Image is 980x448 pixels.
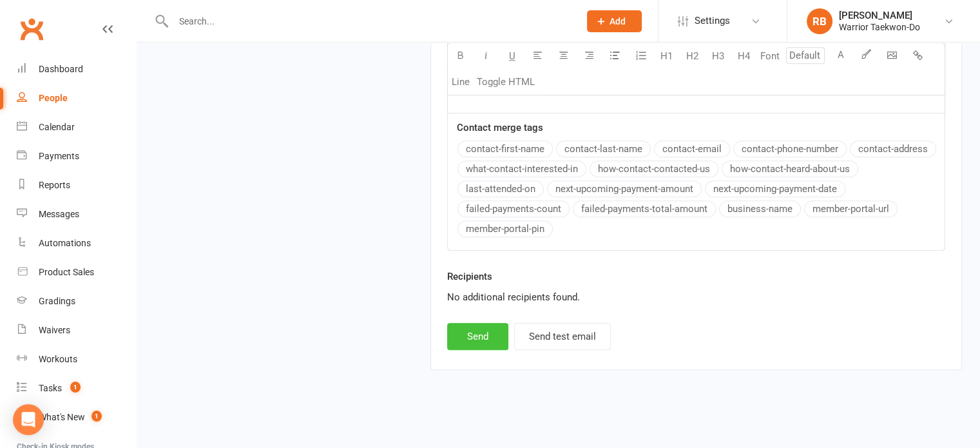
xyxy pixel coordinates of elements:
span: 1 [91,411,102,422]
div: Workouts [39,354,77,364]
div: Tasks [39,383,62,393]
button: H1 [654,43,680,69]
button: member-portal-pin [457,220,553,237]
span: Add [610,16,626,26]
div: RB [807,8,832,34]
label: Contact merge tags [457,120,543,135]
button: Font [757,43,783,69]
a: Calendar [17,113,136,142]
a: Tasks 1 [17,374,136,403]
span: U [509,50,515,62]
a: Gradings [17,287,136,316]
button: how-contact-contacted-us [590,161,718,177]
button: contact-email [654,141,730,157]
button: H4 [731,43,757,69]
div: Gradings [39,296,75,306]
span: Settings [695,6,730,35]
button: H2 [680,43,706,69]
button: contact-last-name [556,141,651,157]
div: Waivers [39,325,70,335]
button: next-upcoming-payment-date [705,180,845,197]
button: Toggle HTML [474,69,538,95]
a: Messages [17,200,136,229]
div: [PERSON_NAME] [839,10,920,21]
div: Automations [39,238,91,248]
button: Add [587,10,642,32]
a: What's New1 [17,403,136,432]
button: failed-payments-count [457,200,570,217]
div: Payments [39,151,79,161]
span: 1 [70,382,81,393]
a: Waivers [17,316,136,345]
div: Product Sales [39,267,94,277]
button: what-contact-interested-in [457,161,586,177]
a: Product Sales [17,258,136,287]
div: Open Intercom Messenger [13,404,44,435]
button: how-contact-heard-about-us [722,161,858,177]
a: Dashboard [17,55,136,84]
a: Reports [17,171,136,200]
a: Payments [17,142,136,171]
input: Default [786,47,825,64]
button: Send [447,323,508,350]
a: Automations [17,229,136,258]
div: Messages [39,209,79,219]
button: member-portal-url [804,200,898,217]
button: last-attended-on [457,180,544,197]
div: Reports [39,180,70,190]
div: Warrior Taekwon-Do [839,21,920,33]
button: business-name [719,200,801,217]
button: H3 [706,43,731,69]
a: Clubworx [15,13,48,45]
button: next-upcoming-payment-amount [547,180,702,197]
div: Calendar [39,122,75,132]
div: People [39,93,68,103]
button: A [828,43,854,69]
label: Recipients [447,269,492,284]
button: contact-phone-number [733,141,847,157]
div: What's New [39,412,85,422]
input: Search... [169,12,570,30]
button: Send test email [514,323,611,350]
div: No additional recipients found. [447,289,945,305]
button: failed-payments-total-amount [573,200,716,217]
a: Workouts [17,345,136,374]
a: People [17,84,136,113]
button: contact-first-name [457,141,553,157]
button: Line [448,69,474,95]
button: contact-address [850,141,936,157]
div: Dashboard [39,64,83,74]
button: U [499,43,525,69]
